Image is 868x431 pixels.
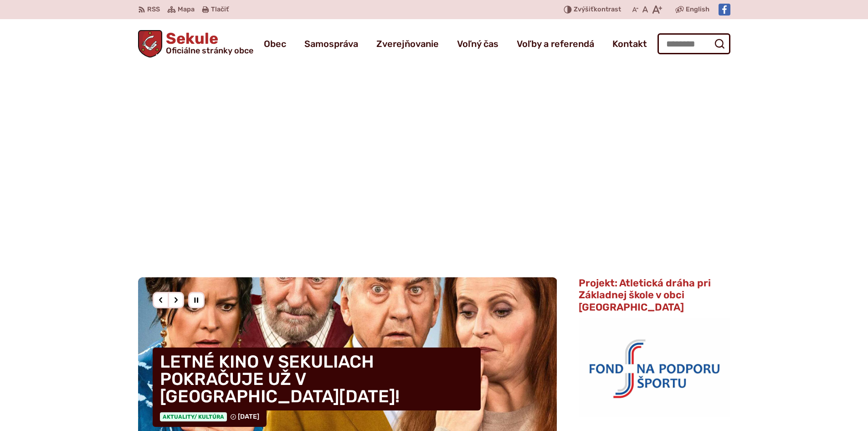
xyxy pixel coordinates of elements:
div: Nasledujúci slajd [168,292,184,308]
img: logo_fnps.png [579,318,730,417]
span: Zvýšiť [574,5,594,13]
span: RSS [147,4,160,15]
a: Obec [264,31,286,57]
a: Kontakt [612,31,647,57]
div: Pozastaviť pohyb slajdera [188,292,205,308]
span: Mapa [178,4,195,15]
span: Oficiálne stránky obce [166,47,253,55]
span: Aktuality [160,412,227,421]
a: English [684,4,711,15]
span: Tlačiť [211,6,229,14]
a: Voľný čas [457,31,498,57]
a: Zverejňovanie [376,31,439,57]
span: [DATE] [238,413,259,421]
span: Projekt: Atletická dráha pri Základnej škole v obci [GEOGRAPHIC_DATA] [579,277,711,313]
a: Logo Sekule, prejsť na domovskú stránku. [138,30,254,57]
img: Prejsť na domovskú stránku [138,30,163,57]
a: Voľby a referendá [517,31,594,57]
div: Predošlý slajd [153,292,169,308]
h1: Sekule [162,31,253,55]
h4: LETNÉ KINO V SEKULIACH POKRAČUJE UŽ V [GEOGRAPHIC_DATA][DATE]! [153,348,481,410]
img: Prejsť na Facebook stránku [719,4,730,16]
span: / Kultúra [194,414,224,420]
span: kontrast [574,6,621,14]
a: Samospráva [304,31,358,57]
span: English [686,4,709,15]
